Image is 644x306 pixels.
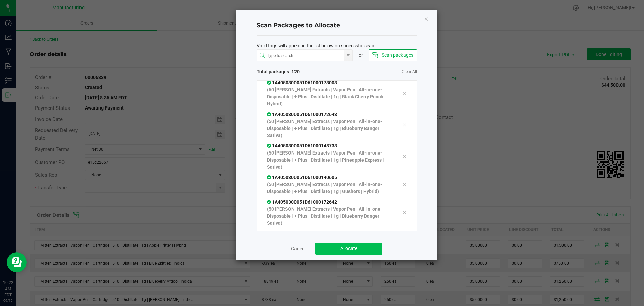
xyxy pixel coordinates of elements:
[257,21,417,30] h4: Scan Packages to Allocate
[267,112,337,117] span: 1A4050300051D61000172643
[257,50,344,62] input: NO DATA FOUND
[353,52,369,59] div: or
[267,175,337,180] span: 1A4050300051D61000140605
[267,175,272,180] span: In Sync
[397,121,411,129] div: Remove tag
[267,143,337,148] span: 1A4050300051D61000148733
[267,118,392,139] p: (50 [PERSON_NAME] Extracts | Vapor Pen | All-in-one-Disposable | + Plus | Distillate | 1g | Blueb...
[7,252,27,272] iframe: Resource center
[369,49,417,61] button: Scan packages
[267,231,272,236] span: In Sync
[397,152,411,161] div: Remove tag
[267,80,272,85] span: In Sync
[424,15,429,23] button: Close
[402,69,417,75] a: Clear All
[267,149,392,171] p: (50 [PERSON_NAME] Extracts | Vapor Pen | All-in-one-Disposable | + Plus | Distillate | 1g | Pinea...
[267,181,392,195] p: (50 [PERSON_NAME] Extracts | Vapor Pen | All-in-one-Disposable | + Plus | Distillate | 1g | Gushe...
[267,86,392,107] p: (50 [PERSON_NAME] Extracts | Vapor Pen | All-in-one-Disposable | + Plus | Distillate | 1g | Black...
[267,231,337,236] span: 1A4050300051D61000173004
[267,143,272,148] span: In Sync
[397,180,411,188] div: Remove tag
[267,199,272,205] span: In Sync
[340,246,357,251] span: Allocate
[267,112,272,117] span: In Sync
[257,42,376,49] span: Valid tags will appear in the list below on successful scan.
[267,199,337,205] span: 1A4050300051D61000172642
[315,243,382,255] button: Allocate
[291,245,305,252] a: Cancel
[257,68,337,75] span: Total packages: 120
[267,206,392,227] p: (50 [PERSON_NAME] Extracts | Vapor Pen | All-in-one-Disposable | + Plus | Distillate | 1g | Blueb...
[397,89,411,97] div: Remove tag
[397,209,411,217] div: Remove tag
[267,80,337,85] span: 1A4050300051D61000173003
